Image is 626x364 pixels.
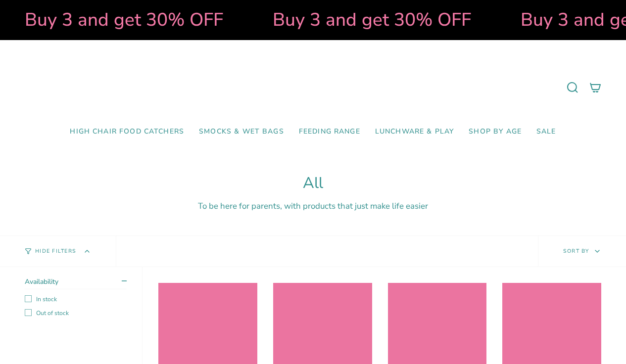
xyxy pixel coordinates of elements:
[25,174,601,192] h1: All
[35,249,76,254] span: Hide Filters
[529,120,564,143] a: SALE
[299,128,360,136] span: Feeding Range
[198,200,428,212] span: To be here for parents, with products that just make life easier
[291,120,368,143] a: Feeding Range
[469,128,522,136] span: Shop by Age
[62,120,192,143] a: High Chair Food Catchers
[70,128,184,136] span: High Chair Food Catchers
[199,128,284,136] span: Smocks & Wet Bags
[563,247,589,255] span: Sort by
[10,7,208,32] strong: Buy 3 and get 30% OFF
[25,309,127,317] label: Out of stock
[538,236,626,267] button: Sort by
[368,120,461,143] a: Lunchware & Play
[25,277,127,289] summary: Availability
[258,7,456,32] strong: Buy 3 and get 30% OFF
[192,120,291,143] a: Smocks & Wet Bags
[228,55,398,120] a: Mumma’s Little Helpers
[536,128,556,136] span: SALE
[461,120,529,143] a: Shop by Age
[25,295,127,303] label: In stock
[375,128,454,136] span: Lunchware & Play
[25,277,58,286] span: Availability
